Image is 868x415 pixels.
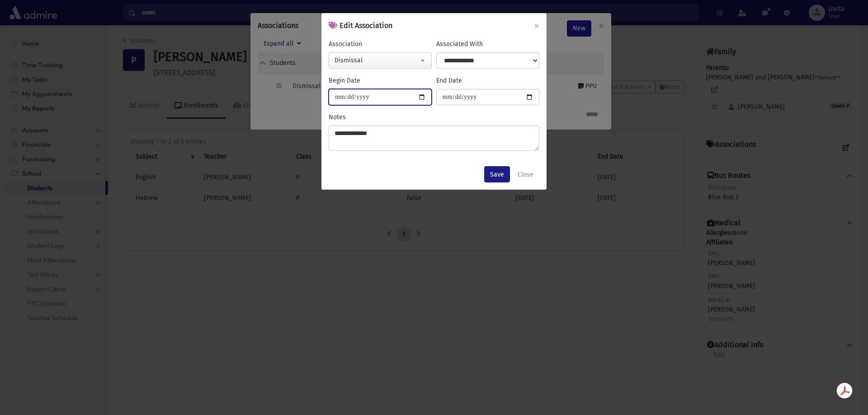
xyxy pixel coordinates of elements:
[436,39,483,49] label: Associated With
[512,166,539,182] button: Close
[335,56,419,65] div: Dismissal
[527,13,547,38] button: ×
[484,166,510,182] button: Save
[329,52,432,69] button: Dismissal
[436,76,462,85] label: End Date
[329,39,362,49] label: Association
[329,20,392,31] h6: Edit Association
[329,76,360,85] label: Begin Date
[329,112,346,122] label: Notes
